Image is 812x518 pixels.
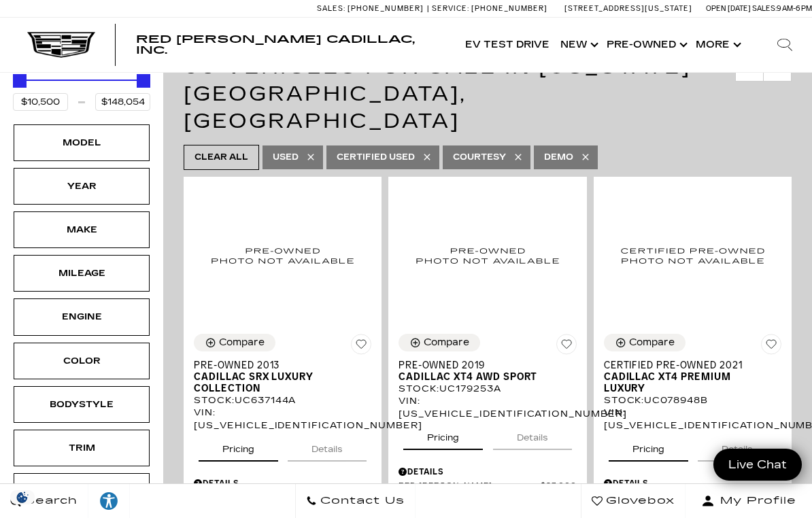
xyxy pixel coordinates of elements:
div: Pricing Details - Pre-Owned 2019 Cadillac XT4 AWD Sport [399,466,576,478]
div: VIN: [US_VEHICLE_IDENTIFICATION_NUMBER] [604,407,781,431]
button: Compare Vehicle [194,334,275,351]
a: [STREET_ADDRESS][US_STATE] [564,4,692,13]
div: Explore your accessibility options [88,491,129,511]
button: Save Vehicle [556,334,577,360]
input: Minimum [13,93,68,111]
a: Pre-Owned 2019Cadillac XT4 AWD Sport [399,360,576,383]
div: EngineEngine [14,298,150,335]
div: Bodystyle [48,397,116,412]
span: Pre-Owned 2019 [399,360,566,371]
a: Service: [PHONE_NUMBER] [427,5,551,12]
div: Maximum Price [137,74,150,88]
button: details tab [288,432,367,462]
button: Compare Vehicle [399,334,480,351]
div: Compare [424,336,469,349]
span: Service: [432,4,469,13]
div: Price [13,69,150,111]
span: Pre-Owned 2013 [194,360,361,371]
div: Search [758,18,812,72]
div: Model [48,135,116,150]
div: Pricing Details - Certified Pre-Owned 2021 Cadillac XT4 Premium Luxury [604,477,781,489]
span: Search [21,491,78,511]
a: Red [PERSON_NAME] Cadillac, Inc. [136,34,446,56]
div: Year [48,179,116,194]
div: VIN: [US_VEHICLE_IDENTIFICATION_NUMBER] [194,407,371,431]
div: VIN: [US_VEHICLE_IDENTIFICATION_NUMBER] [399,395,576,419]
span: 60 Vehicles for Sale in [US_STATE][GEOGRAPHIC_DATA], [GEOGRAPHIC_DATA] [184,54,691,133]
img: Cadillac Dark Logo with Cadillac White Text [27,32,95,58]
span: Open [DATE] [706,4,751,13]
div: ColorColor [14,343,150,379]
a: New [555,18,601,72]
div: Pricing Details - Pre-Owned 2013 Cadillac SRX Luxury Collection [194,477,371,489]
div: Stock : UC179253A [399,383,576,395]
span: Used [273,149,299,166]
div: Make [48,222,116,237]
a: Certified Pre-Owned 2021Cadillac XT4 Premium Luxury [604,360,781,394]
div: Stock : UC637144A [194,394,371,407]
a: Sales: [PHONE_NUMBER] [317,5,427,12]
button: details tab [698,432,777,462]
img: 2013 Cadillac SRX Luxury Collection [194,187,371,324]
a: Live Chat [713,449,802,481]
button: More [690,18,744,72]
div: YearYear [14,168,150,205]
div: Stock : UC078948B [604,394,781,407]
span: [PHONE_NUMBER] [348,4,424,13]
span: Sales: [317,4,345,13]
button: Compare Vehicle [604,334,686,351]
span: Certified Used [337,149,415,166]
div: Engine [48,309,116,324]
span: Red [PERSON_NAME] Cadillac, Inc. [136,33,415,56]
div: ModelModel [14,124,150,161]
a: EV Test Drive [460,18,555,72]
span: Cadillac XT4 AWD Sport [399,371,566,383]
button: Save Vehicle [761,334,781,360]
div: Compare [629,336,675,349]
span: Cadillac XT4 Premium Luxury [604,371,771,394]
span: Sales: [752,4,777,13]
span: Contact Us [317,491,405,511]
span: [PHONE_NUMBER] [471,4,547,13]
div: BodystyleBodystyle [14,386,150,423]
span: $27,000 [541,481,577,491]
div: Compare [219,336,265,349]
span: Clear All [194,149,248,166]
input: Maximum [95,93,150,111]
a: Contact Us [295,484,416,518]
a: Glovebox [581,484,686,518]
div: TrimTrim [14,430,150,466]
div: Mileage [48,266,116,281]
a: Explore your accessibility options [88,484,130,518]
div: Trim [48,441,116,455]
span: Courtesy [453,149,506,166]
div: Privacy Settings [7,490,38,504]
button: pricing tab [199,432,278,462]
span: Glovebox [603,491,675,511]
span: Demo [544,149,573,166]
button: pricing tab [609,432,688,462]
span: Certified Pre-Owned 2021 [604,360,771,371]
button: Save Vehicle [351,334,371,360]
span: Cadillac SRX Luxury Collection [194,371,361,394]
a: Red [PERSON_NAME] $27,000 [399,481,576,491]
span: Red [PERSON_NAME] [399,481,541,491]
span: My Profile [715,491,796,511]
div: FeaturesFeatures [14,473,150,510]
div: Color [48,353,116,368]
button: pricing tab [403,420,483,450]
div: MakeMake [14,211,150,248]
button: Open user profile menu [686,484,812,518]
img: 2021 Cadillac XT4 Premium Luxury [604,187,781,324]
div: Minimum Price [13,74,27,88]
button: details tab [493,420,572,450]
a: Pre-Owned [601,18,690,72]
img: 2019 Cadillac XT4 AWD Sport [399,187,576,324]
span: Live Chat [722,457,794,472]
div: MileageMileage [14,255,150,292]
span: 9 AM-6 PM [777,4,812,13]
a: Pre-Owned 2013Cadillac SRX Luxury Collection [194,360,371,394]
